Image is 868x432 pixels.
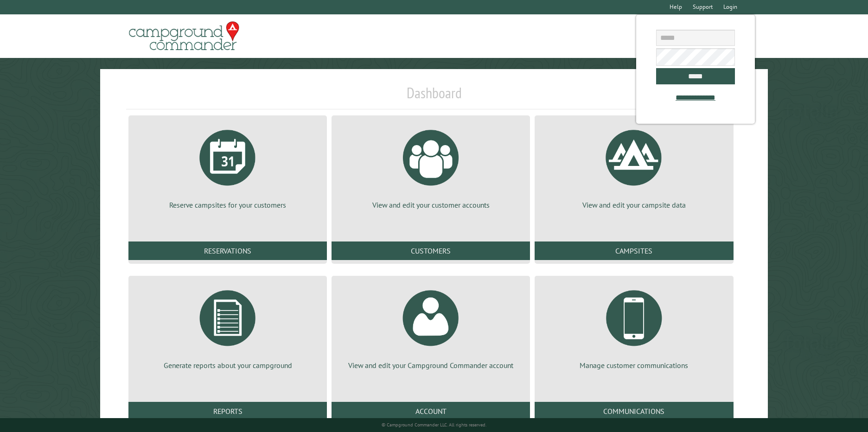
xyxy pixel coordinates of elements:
[546,283,722,370] a: Manage customer communications
[343,360,519,370] p: View and edit your Campground Commander account
[535,402,733,420] a: Communications
[382,422,486,428] small: © Campground Commander LLC. All rights reserved.
[535,241,733,260] a: Campsites
[140,200,316,210] p: Reserve campsites for your customers
[126,18,242,54] img: Campground Commander
[126,84,742,109] h1: Dashboard
[546,360,722,370] p: Manage customer communications
[546,200,722,210] p: View and edit your campsite data
[128,241,327,260] a: Reservations
[140,283,316,370] a: Generate reports about your campground
[140,360,316,370] p: Generate reports about your campground
[128,402,327,420] a: Reports
[343,200,519,210] p: View and edit your customer accounts
[332,402,530,420] a: Account
[343,283,519,370] a: View and edit your Campground Commander account
[140,123,316,210] a: Reserve campsites for your customers
[332,241,530,260] a: Customers
[343,123,519,210] a: View and edit your customer accounts
[546,123,722,210] a: View and edit your campsite data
